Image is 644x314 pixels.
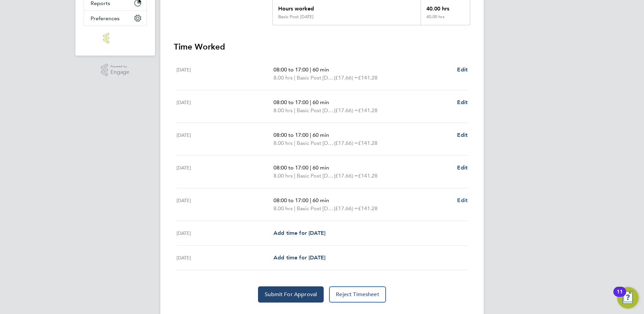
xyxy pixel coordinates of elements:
[310,197,311,203] span: |
[273,99,309,105] span: 08:00 to 17:00
[273,172,293,179] span: 8.00 hrs
[457,196,468,205] a: Edit
[358,107,378,114] span: £141.28
[273,132,309,138] span: 08:00 to 17:00
[176,196,273,213] div: [DATE]
[334,140,358,146] span: (£17.66) =
[457,98,468,106] a: Edit
[334,205,358,212] span: (£17.66) =
[329,286,386,303] button: Reject Timesheet
[297,106,334,115] span: Basic Post [DATE]
[334,107,358,114] span: (£17.66) =
[110,69,129,75] span: Engage
[297,205,334,213] span: Basic Post [DATE]
[273,74,293,81] span: 8.00 hrs
[110,64,129,69] span: Powered by
[294,74,295,81] span: |
[273,254,325,261] span: Add time for [DATE]
[297,139,334,147] span: Basic Post [DATE]
[358,205,378,212] span: £141.28
[313,164,329,171] span: 60 min
[617,287,639,309] button: Open Resource Center, 11 new notifications
[457,132,468,138] span: Edit
[313,132,329,138] span: 60 min
[176,98,273,115] div: [DATE]
[273,66,309,73] span: 08:00 to 17:00
[84,33,147,43] a: Go to home page
[617,292,623,301] div: 11
[358,172,378,179] span: £141.28
[336,291,379,298] span: Reject Timesheet
[310,66,311,73] span: |
[273,164,309,171] span: 08:00 to 17:00
[358,140,378,146] span: £141.28
[457,164,468,171] span: Edit
[294,205,295,212] span: |
[176,254,273,262] div: [DATE]
[313,197,329,203] span: 60 min
[334,74,358,81] span: (£17.66) =
[457,66,468,74] a: Edit
[310,164,311,171] span: |
[174,41,470,52] h3: Time Worked
[457,164,468,172] a: Edit
[273,230,325,236] span: Add time for [DATE]
[273,107,293,114] span: 8.00 hrs
[457,197,468,203] span: Edit
[297,172,334,180] span: Basic Post [DATE]
[310,132,311,138] span: |
[176,131,273,147] div: [DATE]
[176,229,273,237] div: [DATE]
[273,254,325,262] a: Add time for [DATE]
[265,291,317,298] span: Submit For Approval
[457,99,468,105] span: Edit
[334,172,358,179] span: (£17.66) =
[101,64,130,76] a: Powered byEngage
[294,107,295,114] span: |
[273,205,293,212] span: 8.00 hrs
[457,66,468,73] span: Edit
[176,164,273,180] div: [DATE]
[310,99,311,105] span: |
[176,66,273,82] div: [DATE]
[358,74,378,81] span: £141.28
[84,11,147,26] button: Preferences
[273,197,309,203] span: 08:00 to 17:00
[313,99,329,105] span: 60 min
[103,33,127,43] img: lloydrecruitment-logo-retina.png
[273,229,325,237] a: Add time for [DATE]
[313,66,329,73] span: 60 min
[294,140,295,146] span: |
[278,14,314,20] div: Basic Post [DATE]
[457,131,468,139] a: Edit
[258,286,324,303] button: Submit For Approval
[294,172,295,179] span: |
[297,74,334,82] span: Basic Post [DATE]
[91,15,120,22] span: Preferences
[273,140,293,146] span: 8.00 hrs
[421,14,470,25] div: 40.00 hrs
